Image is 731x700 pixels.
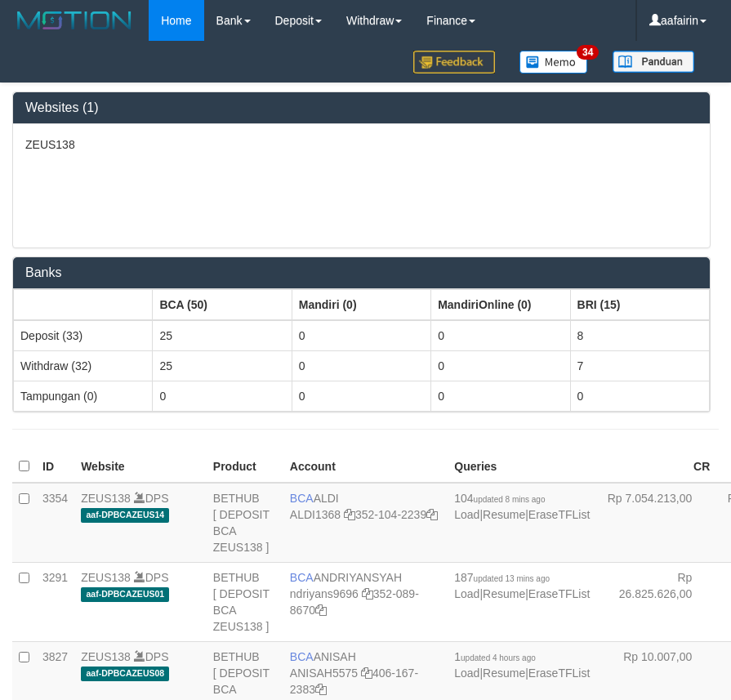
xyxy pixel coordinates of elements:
[81,492,131,505] a: ZEUS138
[454,667,479,680] a: Load
[207,483,283,563] td: BETHUB [ DEPOSIT BCA ZEUS138 ]
[454,587,479,600] a: Load
[344,508,355,521] a: Copy ALDI1368 to clipboard
[461,653,536,662] span: updated 4 hours ago
[528,587,590,600] a: EraseTFList
[283,483,448,563] td: ALDI 352-104-2239
[81,650,131,663] a: ZEUS138
[290,571,314,584] span: BCA
[483,587,525,600] a: Resume
[14,320,153,351] td: Deposit (33)
[431,381,570,411] td: 0
[283,562,448,641] td: ANDRIYANSYAH 352-089-8670
[153,320,292,351] td: 25
[81,667,169,680] span: aaf-DPBCAZEUS08
[426,508,438,521] a: Copy 3521042239 to clipboard
[81,587,169,601] span: aaf-DPBCAZEUS01
[25,136,698,153] p: ZEUS138
[36,451,74,483] th: ID
[570,350,709,381] td: 7
[25,100,698,115] h3: Websites (1)
[74,562,207,641] td: DPS
[507,41,600,82] a: 34
[36,562,74,641] td: 3291
[292,350,430,381] td: 0
[596,451,716,483] th: CR
[448,451,596,483] th: Queries
[207,562,283,641] td: BETHUB [ DEPOSIT BCA ZEUS138 ]
[570,289,709,320] th: Group: activate to sort column ascending
[25,265,698,280] h3: Banks
[570,320,709,351] td: 8
[483,667,525,680] a: Resume
[14,289,153,320] th: Group: activate to sort column ascending
[315,683,327,696] a: Copy 4061672383 to clipboard
[431,289,570,320] th: Group: activate to sort column ascending
[81,508,169,522] span: aaf-DPBCAZEUS14
[74,451,207,483] th: Website
[290,508,341,521] a: ALDI1368
[528,667,590,680] a: EraseTFList
[36,483,74,563] td: 3354
[596,483,716,563] td: Rp 7.054.213,00
[454,571,590,600] span: | |
[454,571,550,584] span: 187
[74,483,207,563] td: DPS
[283,451,448,483] th: Account
[519,51,588,74] img: Button%20Memo.svg
[483,508,525,521] a: Resume
[81,571,131,584] a: ZEUS138
[361,667,372,680] a: Copy ANISAH5575 to clipboard
[613,51,694,73] img: panduan.png
[454,492,590,521] span: | |
[362,587,373,600] a: Copy ndriyans9696 to clipboard
[454,492,545,505] span: 104
[153,289,292,320] th: Group: activate to sort column ascending
[528,508,590,521] a: EraseTFList
[207,451,283,483] th: Product
[413,51,495,74] img: Feedback.jpg
[315,604,327,617] a: Copy 3520898670 to clipboard
[153,381,292,411] td: 0
[290,492,314,505] span: BCA
[290,587,359,600] a: ndriyans9696
[474,574,550,583] span: updated 13 mins ago
[292,289,430,320] th: Group: activate to sort column ascending
[454,508,479,521] a: Load
[14,381,153,411] td: Tampungan (0)
[474,495,546,504] span: updated 8 mins ago
[431,350,570,381] td: 0
[292,381,430,411] td: 0
[14,350,153,381] td: Withdraw (32)
[431,320,570,351] td: 0
[570,381,709,411] td: 0
[454,650,536,663] span: 1
[454,650,590,680] span: | |
[153,350,292,381] td: 25
[12,8,136,33] img: MOTION_logo.png
[596,562,716,641] td: Rp 26.825.626,00
[292,320,430,351] td: 0
[290,667,358,680] a: ANISAH5575
[577,45,599,60] span: 34
[290,650,314,663] span: BCA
